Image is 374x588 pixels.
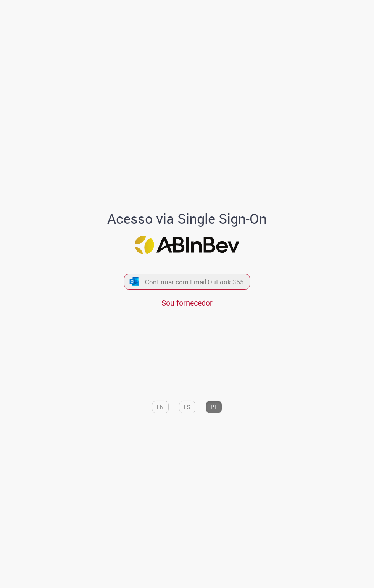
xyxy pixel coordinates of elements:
[206,401,222,413] button: PT
[161,298,213,308] a: Sou fornecedor
[152,401,169,413] button: EN
[145,277,244,286] span: Continuar com Email Outlook 365
[124,274,250,290] button: ícone Azure/Microsoft 360 Continuar com Email Outlook 365
[135,236,239,254] img: Logo ABInBev
[179,401,195,413] button: ES
[50,211,324,226] h1: Acesso via Single Sign-On
[129,277,140,285] img: ícone Azure/Microsoft 360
